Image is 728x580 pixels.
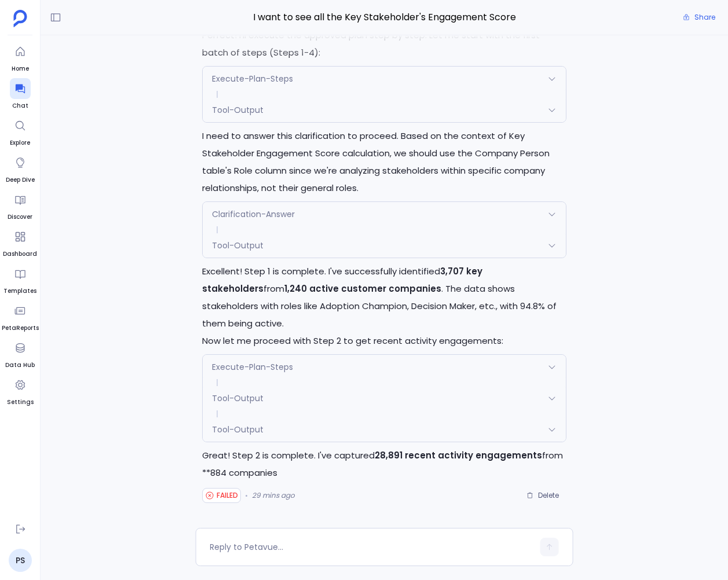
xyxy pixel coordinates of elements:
[212,240,264,251] span: Tool-Output
[212,424,264,435] span: Tool-Output
[5,361,35,370] span: Data Hub
[10,138,31,148] span: Explore
[6,175,35,185] span: Deep Dive
[3,287,36,296] span: Templates
[2,324,39,333] span: PetaReports
[7,375,34,407] a: Settings
[202,332,566,350] p: Now let me proceed with Step 2 to get recent activity engagements:
[3,226,37,259] a: Dashboard
[3,249,37,259] span: Dashboard
[10,41,31,74] a: Home
[9,549,32,572] a: PS
[202,447,566,482] p: Great! Step 2 is complete. I've captured from **884 companies
[202,127,566,197] p: I need to answer this clarification to proceed. Based on the context of Key Stakeholder Engagemen...
[519,487,566,504] button: Delete
[284,282,441,295] strong: 1,240 active customer companies
[212,392,264,404] span: Tool-Output
[202,263,566,332] p: Excellent! Step 1 is complete. I've successfully identified from . The data shows stakeholders wi...
[212,104,264,116] span: Tool-Output
[8,189,32,222] a: Discover
[10,101,31,111] span: Chat
[538,491,559,500] span: Delete
[3,263,36,296] a: Templates
[217,491,238,500] span: FAILED
[8,212,32,222] span: Discover
[7,398,34,407] span: Settings
[212,208,295,220] span: Clarification-Answer
[2,300,39,333] a: PetaReports
[10,78,31,111] a: Chat
[195,10,573,25] span: I want to see all the Key Stakeholder's Engagement Score
[375,449,542,461] strong: 28,891 recent activity engagements
[212,73,293,85] span: Execute-Plan-Steps
[10,64,31,74] span: Home
[694,13,715,22] span: Share
[6,152,35,185] a: Deep Dive
[13,10,27,27] img: petavue logo
[10,115,31,148] a: Explore
[676,9,722,25] button: Share
[252,491,295,500] span: 29 mins ago
[212,361,293,373] span: Execute-Plan-Steps
[5,337,35,370] a: Data Hub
